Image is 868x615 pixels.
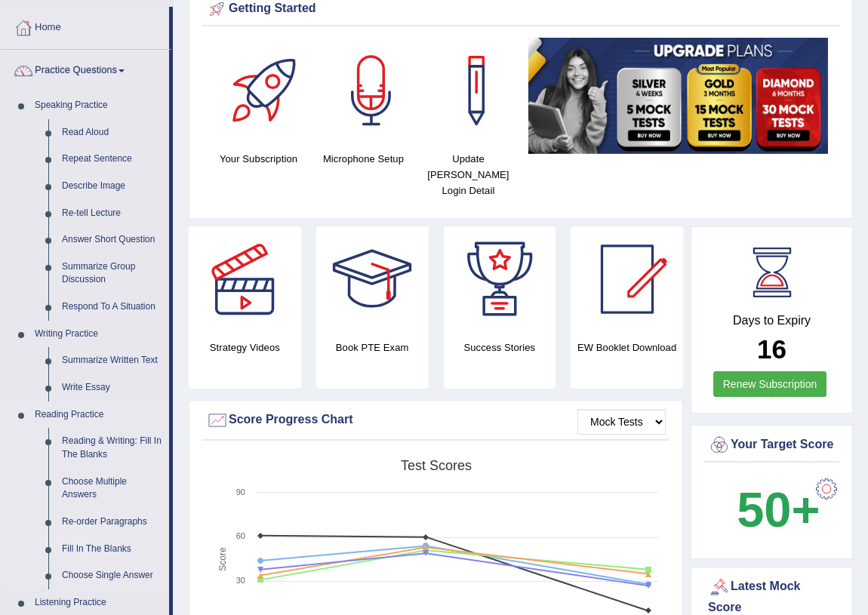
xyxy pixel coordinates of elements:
[423,151,513,198] h4: Update [PERSON_NAME] Login Detail
[444,340,556,355] h4: Success Stories
[55,200,169,227] a: Re-tell Lecture
[528,38,828,154] img: small5.jpg
[55,173,169,200] a: Describe Image
[236,487,245,497] text: 90
[189,340,301,355] h4: Strategy Videos
[55,509,169,536] a: Re-order Paragraphs
[28,321,169,348] a: Writing Practice
[571,340,683,355] h4: EW Booklet Download
[1,50,169,88] a: Practice Questions
[55,347,169,374] a: Summarize Written Text
[316,340,429,355] h4: Book PTE Exam
[55,562,169,589] a: Choose Single Answer
[319,151,408,167] h4: Microphone Setup
[28,92,169,119] a: Speaking Practice
[713,371,827,397] a: Renew Subscription
[55,469,169,509] a: Choose Multiple Answers
[55,146,169,173] a: Repeat Sentence
[206,409,666,432] div: Score Progress Chart
[401,458,472,473] tspan: Test scores
[55,254,169,294] a: Summarize Group Discussion
[55,119,169,146] a: Read Aloud
[236,531,245,540] text: 60
[55,374,169,401] a: Write Essay
[708,434,836,457] div: Your Target Score
[236,576,245,585] text: 30
[55,428,169,468] a: Reading & Writing: Fill In The Blanks
[55,294,169,321] a: Respond To A Situation
[28,401,169,429] a: Reading Practice
[757,334,786,364] b: 16
[55,226,169,254] a: Answer Short Question
[214,151,303,167] h4: Your Subscription
[1,7,169,45] a: Home
[737,482,820,537] b: 50+
[55,536,169,563] a: Fill In The Blanks
[708,314,836,327] h4: Days to Expiry
[217,547,228,571] tspan: Score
